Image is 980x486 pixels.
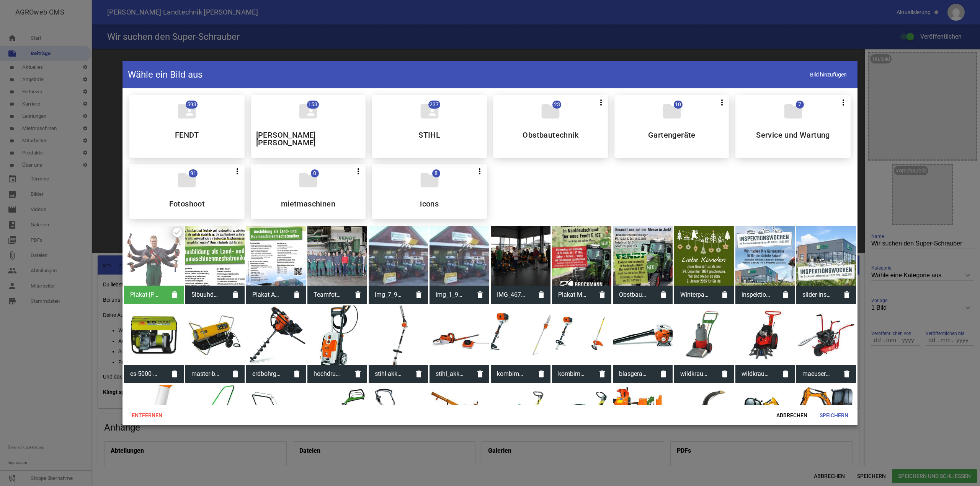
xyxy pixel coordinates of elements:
i: folder [661,101,683,122]
span: 91 [189,169,198,177]
i: folder_shared [297,101,319,122]
span: inspektionswochen-social.jpg [735,285,777,305]
i: delete [838,286,856,304]
i: folder_shared [419,101,440,122]
span: hochdruckreiniger-re-143-zoom.jpg [307,364,349,384]
span: erdbohrgeraet-stihl-zoom.jpg [246,364,287,384]
i: delete [410,365,428,383]
span: Teamfoto neu.jpg [307,285,349,305]
span: 7 [796,101,804,109]
i: more_vert [233,167,242,176]
i: delete [226,286,245,304]
i: delete [287,286,306,304]
i: more_vert [717,98,727,107]
h5: mietmaschinen [281,200,335,208]
i: more_vert [596,98,606,107]
div: Obstbautechnik [493,95,608,158]
span: 23 [552,101,561,109]
i: delete [715,365,734,383]
span: 5lbuuhdwx0lz3yxvnon2qvh1dldk1osxqu7urk8u 1.jpg [185,285,227,305]
i: delete [165,286,184,304]
button: more_vert [230,164,245,178]
span: 0 [311,169,319,177]
i: delete [654,286,673,304]
span: Obstbautage 2025.jpg [613,285,654,305]
div: icons [372,164,487,219]
i: delete [165,365,184,383]
span: wildkrautbuerste-zoom.jpg [735,364,777,384]
h5: [PERSON_NAME] [PERSON_NAME] [256,131,361,146]
i: delete [287,365,306,383]
button: more_vert [836,95,851,109]
span: Bild hinzufügen [805,67,852,82]
span: 593 [186,101,198,109]
i: delete [471,286,489,304]
i: folder [419,169,440,191]
h4: Wähle ein Bild aus [128,68,203,81]
h5: Obstbautechnik [523,131,578,139]
div: MASSEY FERGUSON [251,95,366,158]
span: Speichern [813,408,854,422]
span: stihl-akku-heckenschneider-hla-65-zoom.jpg [369,364,410,384]
i: folder [297,169,319,191]
span: 10 [674,101,683,109]
span: wildkrautbrenner-zoom.jpg [674,364,715,384]
i: delete [532,365,550,383]
i: delete [776,286,795,304]
span: Plakat-Brockmann sucht den Superschrauber_Finale_ohne.png [124,285,165,305]
button: more_vert [472,164,487,178]
div: FENDT [129,95,245,158]
i: folder [782,101,804,122]
h5: icons [420,200,439,208]
span: kombimotor-stihl-mit-hochentaster-zoom.jpg [491,364,532,384]
button: more_vert [351,164,366,178]
div: mietmaschinen [251,164,366,219]
i: more_vert [839,98,848,107]
i: delete [776,365,795,383]
i: delete [593,365,611,383]
h5: Fotoshoot [169,200,205,208]
h5: Service und Wartung [756,131,830,139]
div: Service und Wartung [735,95,851,158]
i: more_vert [354,167,363,176]
span: 153 [307,101,319,109]
i: folder [176,169,198,191]
i: more_vert [475,167,484,176]
i: delete [838,365,856,383]
span: Plakat Messe E 107 komprimiert.jpg [552,285,593,305]
span: Entfernen [126,408,168,422]
span: slider-inspektion.jpg [796,285,838,305]
i: folder [540,101,561,122]
div: STIHL [372,95,487,158]
span: 237 [428,101,440,109]
i: delete [532,286,550,304]
i: delete [593,286,611,304]
button: more_vert [594,95,608,109]
span: Winterpause .jpg [674,285,715,305]
button: more_vert [715,95,729,109]
i: delete [349,286,367,304]
h5: STIHL [418,131,440,139]
span: es-5000-stromerzeuger-zoom.jpg [124,364,165,384]
span: Plakat Ausbildung.jpg [246,285,287,305]
span: img_7_91320370930960875_big.jpg [369,285,410,305]
span: img_1_9132037043812575_big.jpg [430,285,471,305]
i: delete [226,365,245,383]
i: delete [654,365,673,383]
i: delete [349,365,367,383]
div: Fotoshoot [129,164,245,219]
i: delete [715,286,734,304]
i: delete [471,365,489,383]
span: maeuserich-wuehlmausvernichter-zoom.jpg [796,364,838,384]
span: kombimotor-stihl-mit-sense-zoom.jpg [552,364,593,384]
span: IMG_4670.JPG [491,285,532,305]
i: folder_shared [176,101,198,122]
span: 8 [432,169,440,177]
span: master-b-150-zoom.jpg [185,364,227,384]
span: stihl_akku-heckenschere-zoom.jpg [430,364,471,384]
span: Abbrechen [770,408,813,422]
i: delete [410,286,428,304]
div: Gartengeräte [614,95,730,158]
h5: FENDT [175,131,199,139]
h5: Gartengeräte [648,131,696,139]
